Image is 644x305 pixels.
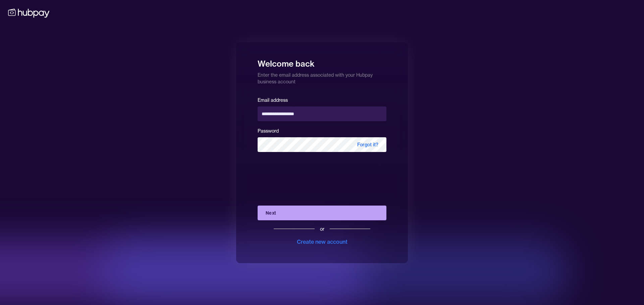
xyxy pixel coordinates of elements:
div: Create new account [297,238,347,246]
button: Next [258,206,386,220]
label: Password [258,128,279,134]
h1: Welcome back [258,54,386,69]
div: or [320,226,324,232]
label: Email address [258,97,288,103]
span: Forgot it? [349,137,386,152]
p: Enter the email address associated with your Hubpay business account [258,69,386,85]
